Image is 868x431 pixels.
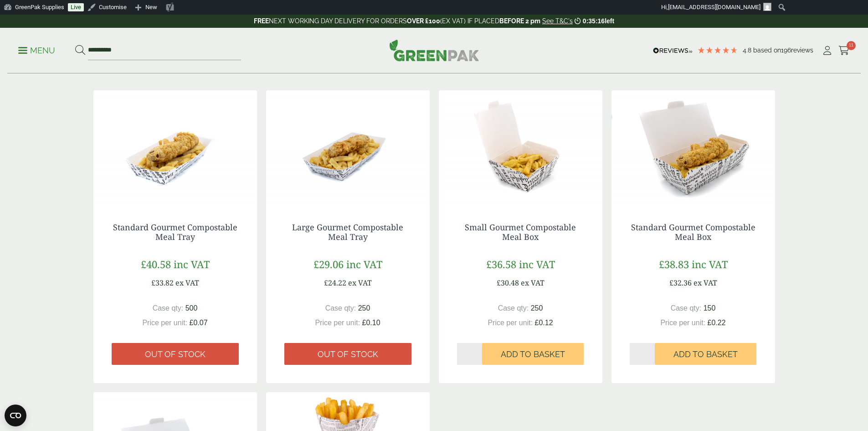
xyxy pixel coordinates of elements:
[659,257,689,271] span: £38.83
[358,304,370,312] span: 250
[465,222,576,243] a: Small Gourmet Compostable Meal Box
[631,222,755,243] a: Standard Gourmet Compostable Meal Box
[142,319,187,327] span: Price per unit:
[531,304,543,312] span: 250
[324,278,346,288] span: £24.22
[838,46,850,55] i: Cart
[174,257,210,271] span: inc VAT
[838,44,850,57] a: 11
[93,90,257,204] img: IMG_4664
[521,278,544,288] span: ex VAT
[18,45,55,56] p: Menu
[501,349,565,359] span: Add to Basket
[292,222,403,243] a: Large Gourmet Compostable Meal Tray
[692,257,728,271] span: inc VAT
[313,257,344,271] span: £29.06
[668,4,760,10] span: [EMAIL_ADDRESS][DOMAIN_NAME]
[68,3,84,11] a: Live
[669,278,692,288] span: £32.36
[315,319,360,327] span: Price per unit:
[822,46,833,55] i: My Account
[18,45,55,54] a: Menu
[791,47,813,54] span: reviews
[671,304,702,312] span: Case qty:
[499,17,540,25] strong: BEFORE 2 pm
[362,319,380,327] span: £0.10
[673,349,738,359] span: Add to Basket
[753,47,781,54] span: Based on
[498,304,529,312] span: Case qty:
[266,90,430,204] img: IMG_4658
[743,47,753,54] span: 4.8
[318,349,378,359] span: Out of stock
[605,17,614,25] span: left
[284,343,411,365] a: Out of stock
[112,343,239,365] a: Out of stock
[708,319,726,327] span: £0.22
[145,349,205,359] span: Out of stock
[185,304,198,312] span: 500
[486,257,516,271] span: £36.58
[655,343,756,365] button: Add to Basket
[488,319,533,327] span: Price per unit:
[653,47,693,54] img: REVIEWS.io
[190,319,208,327] span: £0.07
[542,17,573,25] a: See T&C's
[482,343,584,365] button: Add to Basket
[389,39,479,61] img: GreenPak Supplies
[346,257,382,271] span: inc VAT
[497,278,519,288] span: £30.48
[519,257,555,271] span: inc VAT
[113,222,237,243] a: Standard Gourmet Compostable Meal Tray
[535,319,553,327] span: £0.12
[847,41,856,50] span: 11
[153,304,184,312] span: Case qty:
[439,90,602,204] img: IMG_4679
[781,47,791,54] span: 196
[141,257,171,271] span: £40.58
[697,46,738,54] div: 4.79 Stars
[5,405,26,426] button: Open CMP widget
[348,278,372,288] span: ex VAT
[660,319,705,327] span: Price per unit:
[704,304,716,312] span: 150
[325,304,356,312] span: Case qty:
[254,17,269,25] strong: FREE
[151,278,174,288] span: £33.82
[693,278,717,288] span: ex VAT
[583,17,605,25] span: 0:35:16
[175,278,199,288] span: ex VAT
[407,17,440,25] strong: OVER £100
[611,90,775,204] img: IMG_4700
